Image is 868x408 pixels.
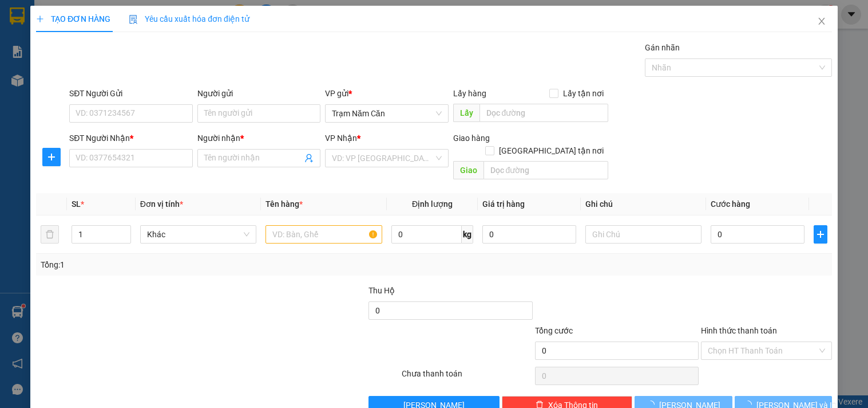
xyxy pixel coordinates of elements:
div: Người gửi [197,87,320,100]
input: Ghi Chú [585,225,701,244]
span: plus [814,230,827,239]
span: Đơn vị tính [140,199,183,209]
span: Lấy [453,104,479,122]
input: 0 [482,225,576,244]
span: plus [36,15,44,23]
div: SĐT Người Gửi [69,87,192,100]
label: Hình thức thanh toán [701,326,777,335]
div: Người nhận [197,132,320,144]
span: Giao [453,161,483,179]
span: VP Nhận [325,134,357,143]
span: Lấy hàng [453,89,486,98]
button: plus [42,148,61,166]
span: Khác [147,226,249,243]
span: Giá trị hàng [482,199,525,209]
span: Lấy tận nơi [558,87,608,100]
span: Tên hàng [265,199,303,209]
input: Dọc đường [479,104,608,122]
span: user-add [304,154,314,163]
span: Cước hàng [711,199,750,209]
img: icon [129,15,138,24]
input: Dọc đường [483,161,608,179]
div: SĐT Người Nhận [69,132,192,144]
th: Ghi chú [581,193,706,215]
span: kg [462,225,473,244]
div: VP gửi [325,87,448,100]
button: Close [806,6,838,38]
span: TẠO ĐƠN HÀNG [36,14,110,23]
span: [GEOGRAPHIC_DATA] tận nơi [494,144,608,157]
span: close [817,17,826,26]
span: SL [72,199,81,209]
input: VD: Bàn, Ghế [265,225,382,244]
span: Thu Hộ [368,286,395,295]
span: Tổng cước [535,326,573,335]
label: Gán nhãn [645,43,680,52]
div: Tổng: 1 [41,258,336,271]
span: Định lượng [412,199,453,209]
span: Trạm Năm Căn [332,105,441,122]
div: Chưa thanh toán [401,367,533,387]
span: Yêu cầu xuất hóa đơn điện tử [129,14,249,23]
span: plus [43,152,60,162]
button: plus [814,225,827,244]
button: delete [41,225,59,244]
span: Giao hàng [453,134,490,143]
